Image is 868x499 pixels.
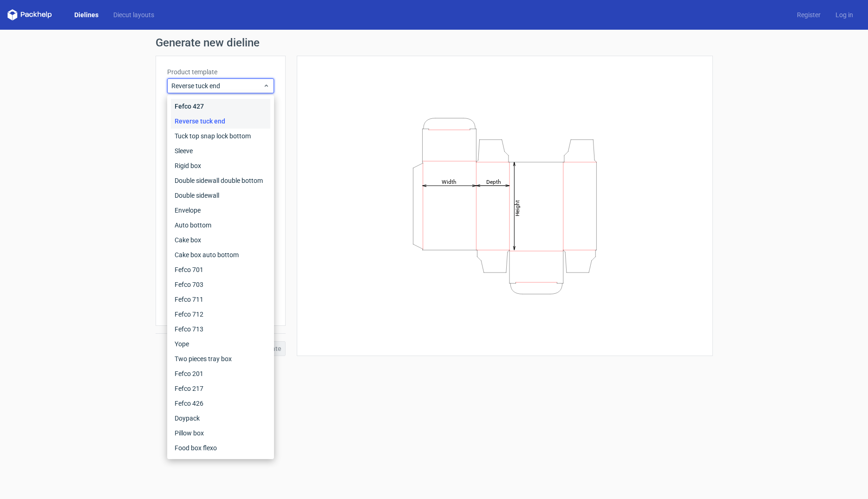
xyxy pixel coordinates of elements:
div: Food box flexo [171,441,270,455]
div: Auto bottom [171,218,270,233]
div: Tuck top snap lock bottom [171,129,270,143]
div: Fefco 427 [171,99,270,114]
a: Register [790,10,828,19]
div: Fefco 703 [171,277,270,292]
div: Double sidewall [171,188,270,203]
div: Fefco 713 [171,322,270,337]
span: Reverse tuck end [171,81,263,91]
div: Yope [171,337,270,351]
div: Reverse tuck end [171,114,270,129]
h1: Generate new dieline [156,37,713,48]
div: Cake box auto bottom [171,247,270,262]
div: Rigid box [171,158,270,173]
a: Dielines [67,10,106,19]
div: Envelope [171,203,270,218]
div: Pillow box [171,426,270,441]
tspan: Width [441,178,456,185]
div: Fefco 201 [171,366,270,381]
div: Two pieces tray box [171,351,270,366]
div: Sleeve [171,143,270,158]
div: Fefco 217 [171,381,270,396]
div: Cake box [171,233,270,247]
div: Doypack [171,411,270,426]
div: Fefco 701 [171,262,270,277]
a: Diecut layouts [106,10,162,19]
div: Fefco 712 [171,307,270,322]
a: Log in [828,10,861,19]
div: Fefco 426 [171,396,270,411]
tspan: Depth [486,178,501,185]
tspan: Height [514,200,520,216]
div: Fefco 711 [171,292,270,307]
div: Double sidewall double bottom [171,173,270,188]
label: Product template [167,67,274,77]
